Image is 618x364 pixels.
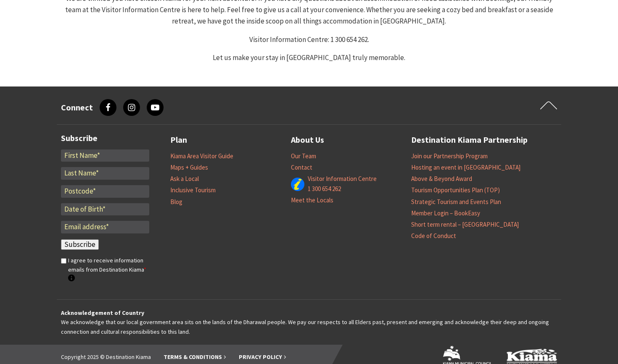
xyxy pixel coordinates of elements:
p: We acknowledge that our local government area sits on the lands of the Dharawal people. We pay ou... [61,308,557,336]
a: Short term rental – [GEOGRAPHIC_DATA] Code of Conduct [411,220,519,240]
a: Join our Partnership Program [411,152,488,160]
a: Strategic Tourism and Events Plan [411,198,501,206]
a: Ask a Local [170,175,199,183]
a: Visitor Information Centre [308,175,377,183]
input: Postcode* [61,185,149,198]
a: Tourism Opportunities Plan (TOP) [411,186,500,194]
strong: Acknowledgement of Country [61,309,144,317]
p: Let us make your stay in [GEOGRAPHIC_DATA] truly memorable. [60,52,558,63]
a: Plan [170,133,187,147]
a: Above & Beyond Award [411,175,472,183]
a: Hosting an event in [GEOGRAPHIC_DATA] [411,163,520,172]
a: Member Login – BookEasy [411,209,480,217]
label: I agree to receive information emails from Destination Kiama [68,256,149,284]
a: About Us [291,133,324,147]
input: Last Name* [61,167,149,180]
input: Subscribe [61,239,99,250]
a: Terms & Conditions [164,353,226,361]
a: Privacy Policy [239,353,286,361]
input: Date of Birth* [61,203,149,216]
a: Contact [291,163,312,172]
p: Visitor Information Centre: 1 300 654 262. [60,34,558,45]
h3: Connect [61,102,93,113]
li: Copyright 2025 © Destination Kiama [61,352,151,361]
h3: Subscribe [61,133,149,143]
a: Blog [170,198,182,206]
a: Our Team [291,152,316,160]
a: 1 300 654 262 [308,185,341,193]
a: Inclusive Tourism [170,186,216,194]
a: Meet the Locals [291,196,333,204]
input: First Name* [61,149,149,162]
input: Email address* [61,221,149,233]
a: Maps + Guides [170,163,208,172]
a: Kiama Area Visitor Guide [170,152,233,160]
a: Destination Kiama Partnership [411,133,528,147]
